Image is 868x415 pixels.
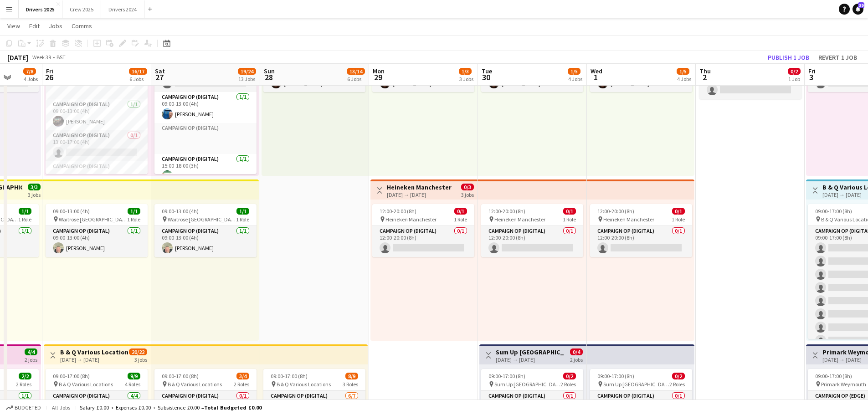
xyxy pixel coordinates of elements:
span: View [7,22,20,30]
span: Week 39 [30,54,53,61]
span: Comms [72,22,92,30]
span: Total Budgeted £0.00 [204,404,262,411]
button: Budgeted [5,403,42,413]
div: [DATE] [7,53,28,62]
a: View [4,20,24,32]
a: 39 [853,4,863,15]
span: Edit [29,22,40,30]
button: Drivers 2024 [101,0,144,18]
button: Publish 1 job [764,51,813,63]
a: Jobs [45,20,66,32]
span: All jobs [50,404,72,411]
span: Budgeted [15,405,41,411]
button: Drivers 2025 [19,0,62,18]
a: Comms [68,20,96,32]
span: Jobs [49,22,62,30]
div: BST [56,54,66,61]
a: Edit [26,20,43,32]
div: Salary £0.00 + Expenses £0.00 + Subsistence £0.00 = [80,404,262,411]
span: 39 [858,2,864,8]
button: Revert 1 job [815,51,861,63]
button: Crew 2025 [62,0,101,18]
